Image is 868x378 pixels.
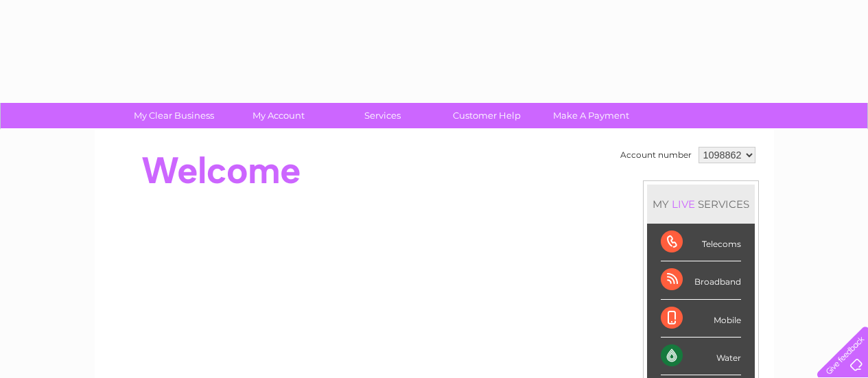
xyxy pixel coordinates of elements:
div: Broadband [661,261,741,299]
div: Water [661,338,741,375]
div: MY SERVICES [647,185,755,224]
a: Customer Help [430,103,543,128]
td: Account number [617,143,695,167]
div: Mobile [661,300,741,338]
div: Telecoms [661,224,741,261]
a: Make A Payment [535,103,648,128]
a: My Account [222,103,335,128]
a: Services [326,103,439,128]
div: LIVE [669,198,698,211]
a: My Clear Business [117,103,231,128]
